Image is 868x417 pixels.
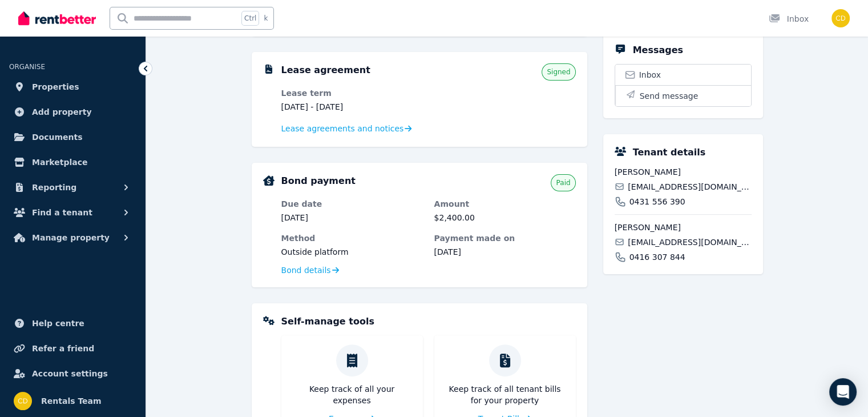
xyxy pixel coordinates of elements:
[32,367,108,380] span: Account settings
[434,232,576,244] dt: Payment made on
[241,11,259,26] span: Ctrl
[281,101,423,113] dd: [DATE] - [DATE]
[829,378,857,406] div: Open Intercom Messenger
[41,394,102,408] span: Rentals Team
[629,196,685,207] span: 0431 556 390
[32,231,110,244] span: Manage property
[281,87,423,99] dt: Lease term
[32,342,94,355] span: Refer a friend
[629,251,685,263] span: 0416 307 844
[547,67,570,77] span: Signed
[281,264,339,276] a: Bond details
[264,14,268,23] span: k
[9,337,136,360] a: Refer a friend
[9,151,136,174] a: Marketplace
[9,312,136,335] a: Help centre
[9,126,136,149] a: Documents
[615,166,752,178] span: [PERSON_NAME]
[633,146,706,159] h5: Tenant details
[640,90,699,102] span: Send message
[9,63,45,71] span: ORGANISE
[9,75,136,98] a: Properties
[615,222,752,233] span: [PERSON_NAME]
[615,65,751,85] a: Inbox
[290,383,414,406] p: Keep track of all your expenses
[9,176,136,199] button: Reporting
[443,383,567,406] p: Keep track of all tenant bills for your property
[32,206,92,219] span: Find a tenant
[434,212,576,223] dd: $2,400.00
[281,123,404,134] span: Lease agreements and notices
[628,236,751,248] span: [EMAIL_ADDRESS][DOMAIN_NAME]
[434,198,576,210] dt: Amount
[9,201,136,224] button: Find a tenant
[281,315,374,328] h5: Self-manage tools
[32,181,76,194] span: Reporting
[281,232,423,244] dt: Method
[9,226,136,249] button: Manage property
[32,105,92,119] span: Add property
[281,123,412,134] a: Lease agreements and notices
[281,174,356,188] h5: Bond payment
[281,246,423,258] dd: Outside platform
[32,316,84,330] span: Help centre
[9,101,136,123] a: Add property
[32,155,87,169] span: Marketplace
[281,264,331,276] span: Bond details
[615,85,751,106] button: Send message
[281,212,423,223] dd: [DATE]
[639,69,661,81] span: Inbox
[9,362,136,385] a: Account settings
[32,130,83,144] span: Documents
[18,10,96,27] img: RentBetter
[281,198,423,210] dt: Due date
[14,392,32,410] img: Rentals Team
[628,181,751,193] span: [EMAIL_ADDRESS][DOMAIN_NAME]
[831,9,850,27] img: Rentals Team
[32,80,79,94] span: Properties
[556,178,570,187] span: Paid
[263,175,274,186] img: Bond Details
[769,13,809,25] div: Inbox
[281,63,370,77] h5: Lease agreement
[434,246,576,258] dd: [DATE]
[633,43,683,57] h5: Messages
